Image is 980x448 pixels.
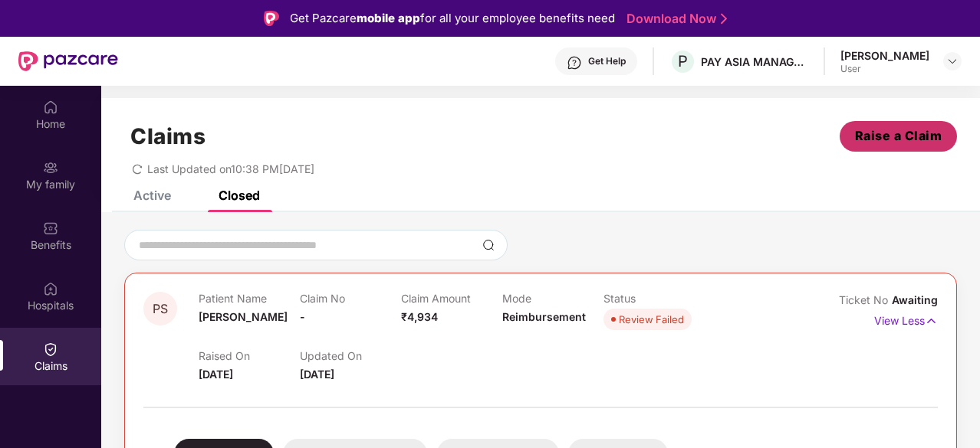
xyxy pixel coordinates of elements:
[855,126,942,146] span: Raise a Claim
[840,121,957,152] button: Raise a Claim
[401,292,502,305] p: Claim Amount
[588,55,626,67] div: Get Help
[18,51,118,71] img: New Pazcare Logo
[619,312,684,327] div: Review Failed
[839,293,892,306] span: Ticket No
[874,309,938,329] p: View Less
[130,123,206,149] h1: Claims
[43,342,58,357] img: svg+xml;base64,PHN2ZyBpZD0iQ2xhaW0iIHhtbG5zPSJodHRwOi8vd3d3LnczLm9yZy8yMDAwL3N2ZyIgd2lkdGg9IjIwIi...
[300,368,334,381] span: [DATE]
[43,221,58,236] img: svg+xml;base64,PHN2ZyBpZD0iQmVuZWZpdHMiIHhtbG5zPSJodHRwOi8vd3d3LnczLm9yZy8yMDAwL3N2ZyIgd2lkdGg9Ij...
[603,292,705,305] p: Status
[199,292,300,305] p: Patient Name
[300,310,305,323] span: -
[300,349,401,362] p: Updated On
[567,55,582,70] img: svg+xml;base64,PHN2ZyBpZD0iSGVscC0zMngzMiIgeG1sbnM9Imh0dHA6Ly93d3cudzMub3JnLzIwMDAvc3ZnIiB3aWR0aD...
[199,349,300,362] p: Raised On
[502,310,586,323] span: Reimbursement
[153,302,168,316] span: PS
[290,9,615,28] div: Get Pazcare for all your employee benefits need
[925,312,938,329] img: svg+xml;base64,PHN2ZyB4bWxucz0iaHR0cDovL3d3dy53My5vcmcvMjAwMC9zdmciIHdpZHRoPSIxNyIgaGVpZ2h0PSIxNy...
[401,310,438,323] span: ₹4,934
[482,239,495,251] img: svg+xml;base64,PHN2ZyBpZD0iU2VhcmNoLTMyeDMyIiB4bWxucz0iaHR0cDovL3d3dy53My5vcmcvMjAwMC9zdmciIHdpZH...
[219,188,260,203] div: Closed
[43,160,58,175] img: svg+xml;base64,PHN2ZyB3aWR0aD0iMjAiIGhlaWdodD0iMjAiIHZpZXdCb3g9IjAgMCAyMCAyMCIgZmlsbD0ibm9uZSIgeG...
[43,281,58,296] img: svg+xml;base64,PHN2ZyBpZD0iSG9zcGl0YWxzIiB4bWxucz0iaHR0cDovL3d3dy53My5vcmcvMjAwMC9zdmciIHdpZHRoPS...
[43,100,58,115] img: svg+xml;base64,PHN2ZyBpZD0iSG9tZSIgeG1sbnM9Imh0dHA6Ly93d3cudzMub3JnLzIwMDAvc3ZnIiB3aWR0aD0iMjAiIG...
[678,52,688,70] span: P
[892,293,938,306] span: Awaiting
[264,11,279,26] img: Logo
[840,63,929,75] div: User
[721,11,727,27] img: Stroke
[626,11,722,27] a: Download Now
[946,55,959,67] img: svg+xml;base64,PHN2ZyBpZD0iRHJvcGRvd24tMzJ4MzIiIHhtbG5zPSJodHRwOi8vd3d3LnczLm9yZy8yMDAwL3N2ZyIgd2...
[840,48,929,63] div: [PERSON_NAME]
[132,162,143,175] span: redo
[701,54,808,69] div: PAY ASIA MANAGEMENT PVT LTD
[199,310,288,323] span: [PERSON_NAME]
[133,188,171,203] div: Active
[300,292,401,305] p: Claim No
[502,292,603,305] p: Mode
[199,368,233,381] span: [DATE]
[357,11,420,25] strong: mobile app
[147,162,314,175] span: Last Updated on 10:38 PM[DATE]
